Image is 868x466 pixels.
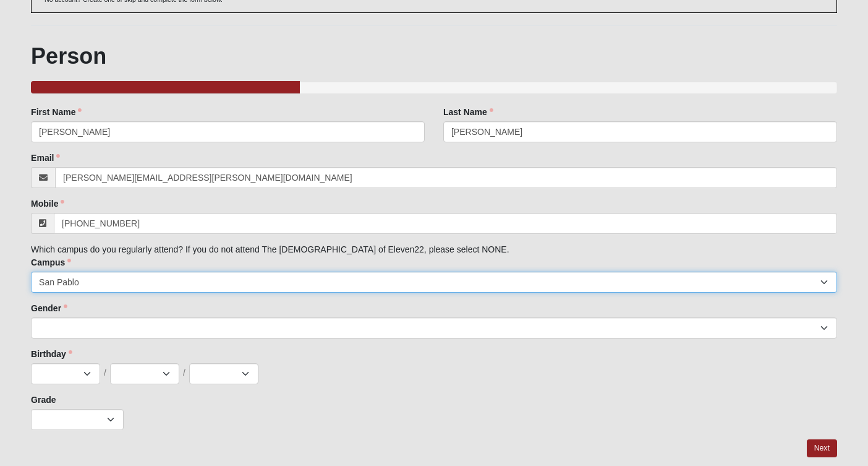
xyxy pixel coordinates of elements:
a: Next [807,439,837,457]
label: Email [31,152,60,164]
label: Campus [31,256,71,269]
label: First Name [31,106,82,118]
label: Gender [31,302,67,314]
label: Grade [31,394,56,406]
label: Mobile [31,197,64,210]
h1: Person [31,43,837,69]
label: Birthday [31,348,72,360]
span: / [104,366,106,380]
div: Which campus do you regularly attend? If you do not attend The [DEMOGRAPHIC_DATA] of Eleven22, pl... [31,106,837,430]
span: / [183,366,185,380]
label: Last Name [443,106,493,118]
